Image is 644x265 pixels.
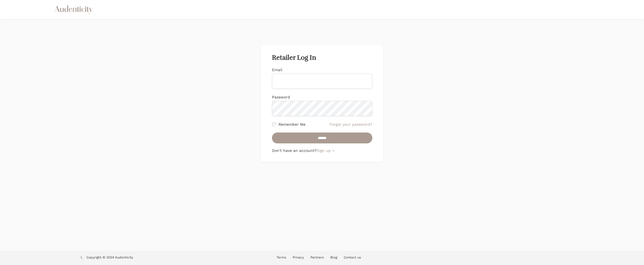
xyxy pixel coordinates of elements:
a: Terms [277,255,286,259]
a: Contact us [344,255,361,259]
a: Sign up > [317,148,334,153]
label: Remember Me [278,122,305,127]
p: Don't have an account? [272,148,372,153]
a: Privacy [293,255,304,259]
a: Partners [310,255,324,259]
label: Email [272,68,282,72]
a: Blog [330,255,337,259]
label: Password [272,95,290,99]
h2: Retailer Log In [272,54,372,62]
p: Copyright © 2024 Audenticity [86,255,133,261]
a: Forgot your password? [330,122,372,127]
